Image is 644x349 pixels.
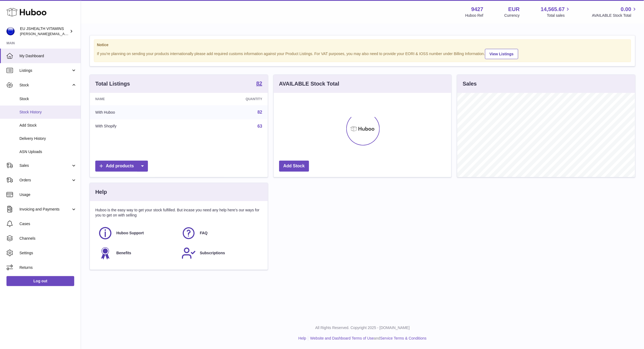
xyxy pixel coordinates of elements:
span: FAQ [200,231,208,236]
div: Currency [504,13,520,18]
p: Huboo is the easy way to get your stock fulfilled. But incase you need any help here's our ways f... [95,208,262,218]
div: If you're planning on sending your products internationally please add required customs informati... [97,48,628,59]
span: Add Stock [19,123,77,128]
div: Huboo Ref [465,13,483,18]
span: Stock [19,83,71,88]
span: Returns [19,265,77,270]
span: Benefits [116,250,131,256]
a: Benefits [98,246,176,260]
span: 14,565.67 [541,6,565,13]
div: EU JSHEALTH VITAMINS [20,26,69,36]
strong: 9427 [471,6,483,13]
span: [PERSON_NAME][EMAIL_ADDRESS][DOMAIN_NAME] [20,32,108,36]
span: Huboo Support [116,231,144,236]
strong: 82 [256,81,262,86]
span: Invoicing and Payments [19,207,71,212]
a: FAQ [181,226,259,240]
a: View Listings [485,49,518,59]
h3: Sales [463,80,477,87]
span: 0.00 [621,6,631,13]
a: 82 [256,81,262,87]
a: Website and Dashboard Terms of Use [310,336,374,340]
span: Channels [19,236,77,241]
th: Name [90,93,186,105]
a: Add Stock [279,161,309,172]
span: Total sales [547,13,571,18]
span: My Dashboard [19,53,77,59]
strong: Notice [97,42,628,48]
a: Huboo Support [98,226,176,240]
a: 63 [257,124,262,128]
span: AVAILABLE Stock Total [592,13,638,18]
a: Subscriptions [181,246,259,260]
span: Delivery History [19,136,77,141]
a: Service Terms & Conditions [380,336,427,340]
span: Stock History [19,110,77,115]
a: 14,565.67 Total sales [541,6,571,18]
a: 82 [257,110,262,114]
span: Listings [19,68,71,73]
th: Quantity [186,93,268,105]
img: laura@jessicasepel.com [6,27,15,35]
span: Stock [19,96,77,101]
span: Subscriptions [200,250,225,256]
li: and [308,336,426,341]
a: Help [299,336,306,340]
h3: Total Listings [95,80,130,87]
a: Add products [95,161,148,172]
span: Settings [19,250,77,256]
span: Usage [19,192,77,197]
a: 0.00 AVAILABLE Stock Total [592,6,638,18]
a: Log out [6,276,74,286]
p: All Rights Reserved. Copyright 2025 - [DOMAIN_NAME] [85,325,640,330]
span: Cases [19,221,77,226]
h3: AVAILABLE Stock Total [279,80,339,87]
span: Orders [19,178,71,183]
h3: Help [95,188,107,196]
td: With Huboo [90,105,186,119]
span: Sales [19,163,71,168]
span: ASN Uploads [19,149,77,154]
td: With Shopify [90,119,186,133]
strong: EUR [508,6,520,13]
